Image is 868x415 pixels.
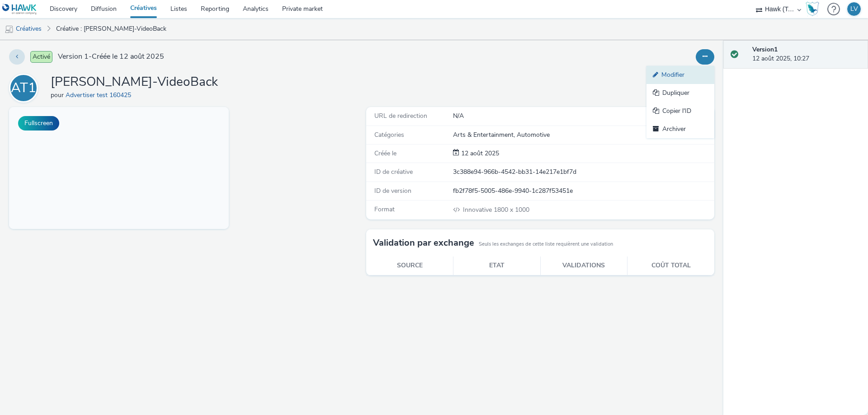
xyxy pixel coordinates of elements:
[627,256,715,275] th: Coût total
[453,168,713,177] div: 3c388e94-966b-4542-bb31-14e217e1bf7d
[646,84,714,102] a: Dupliquer
[11,75,36,101] div: AT1
[806,2,819,16] img: Hawk Academy
[453,131,713,140] div: Arts & Entertainment, Automotive
[752,45,778,54] strong: Version 1
[373,236,474,250] h3: Validation par exchange
[366,256,453,275] th: Source
[374,168,413,176] span: ID de créative
[374,205,395,214] span: Format
[9,84,42,92] a: AT1
[459,149,499,158] div: Création 12 août 2025, 10:27
[52,18,171,40] a: Créative : [PERSON_NAME]-VideoBack
[463,205,494,214] span: Innovative
[2,4,37,15] img: undefined Logo
[646,102,714,120] a: Copier l'ID
[462,205,529,214] span: 1800 x 1000
[374,187,411,195] span: ID de version
[374,112,427,120] span: URL de redirection
[453,256,541,275] th: Etat
[646,66,714,84] a: Modifier
[646,120,714,138] a: Archiver
[5,25,14,34] img: mobile
[752,45,861,64] div: 12 août 2025, 10:27
[453,112,464,120] span: N/A
[51,74,218,91] h1: [PERSON_NAME]-VideoBack
[453,187,713,196] div: fb2f78f5-5005-486e-9940-1c287f53451e
[18,116,59,131] button: Fullscreen
[806,2,823,16] a: Hawk Academy
[66,91,135,99] a: Advertiser test 160425
[850,2,858,16] div: LV
[479,241,613,248] small: Seuls les exchanges de cette liste requièrent une validation
[58,51,164,62] span: Version 1 - Créée le 12 août 2025
[540,256,627,275] th: Validations
[30,51,52,63] span: Activé
[374,131,404,139] span: Catégories
[51,91,66,99] span: pour
[459,149,499,158] span: 12 août 2025
[374,149,396,158] span: Créée le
